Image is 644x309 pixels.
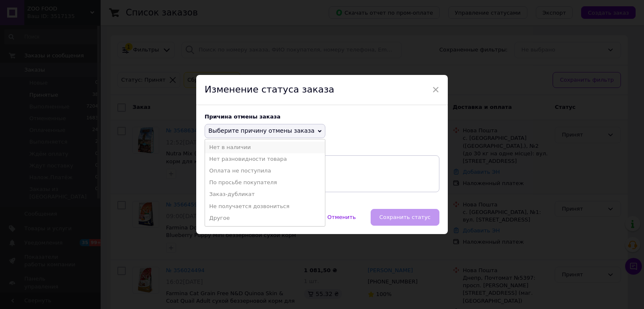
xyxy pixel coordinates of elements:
[205,165,325,177] li: Оплата не поступила
[205,177,325,188] li: По просьбе покупателя
[208,127,314,134] span: Выберите причину отмены заказа
[205,212,325,224] li: Другое
[205,201,325,212] li: Не получается дозвониться
[205,188,325,200] li: Заказ-дубликат
[205,153,325,165] li: Нет разновидности товара
[196,75,448,105] div: Изменение статуса заказа
[327,214,356,220] span: Отменить
[319,209,365,226] button: Отменить
[205,113,439,120] div: Причина отмены заказа
[205,142,325,153] li: Нет в наличии
[432,82,439,97] span: ×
